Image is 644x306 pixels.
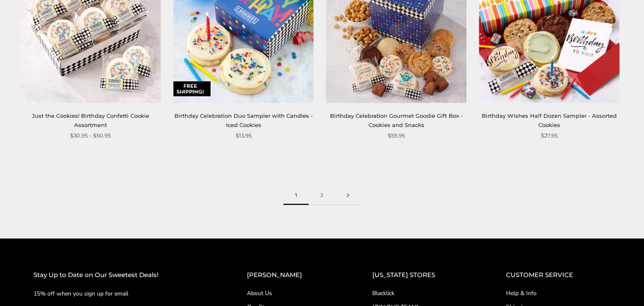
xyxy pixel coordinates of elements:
a: Blacklick [372,289,473,298]
a: Birthday Wishes Half Dozen Sampler - Assorted Cookies [482,112,617,128]
span: $27.95 [541,131,558,140]
h2: [PERSON_NAME] [247,270,339,280]
h2: [US_STATE] STORES [372,270,473,280]
a: Next page [335,186,361,205]
span: 1 [283,186,309,205]
a: 2 [309,186,335,205]
h2: Stay Up to Date on Our Sweetest Deals! [34,270,213,280]
iframe: Sign Up via Text for Offers [7,274,87,299]
a: Birthday Celebration Duo Sampler with Candles - Iced Cookies [174,112,313,128]
span: $30.95 - $50.95 [70,131,111,140]
span: $13.95 [236,131,252,140]
a: Birthday Celebration Gourmet Goodie Gift Box - Cookies and Snacks [330,112,463,128]
p: 15% off when you sign up for email [34,289,213,298]
a: Just the Cookies! Birthday Confetti Cookie Assortment [32,112,149,128]
h2: CUSTOMER SERVICE [506,270,610,280]
span: $59.95 [388,131,405,140]
a: Help & Info [506,289,610,298]
a: About Us [247,289,339,298]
